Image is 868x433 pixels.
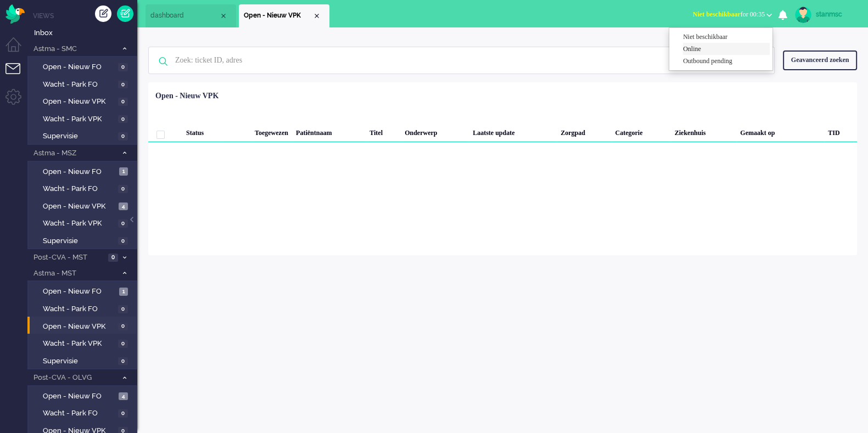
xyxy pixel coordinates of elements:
a: Quick Ticket [117,5,133,22]
div: Status [182,120,223,142]
span: Post-CVA - OLVG [32,373,117,383]
span: Wacht - Park VPK [43,218,115,229]
img: avatar [795,7,811,23]
span: Wacht - Park FO [43,80,115,90]
span: Inbox [34,28,137,38]
span: Open - Nieuw FO [43,62,115,72]
label: Online [683,44,770,54]
span: Wacht - Park FO [43,304,115,314]
span: Supervisie [43,131,115,142]
div: Creëer ticket [95,5,111,22]
div: Gemaakt op [736,120,824,142]
a: Supervisie 0 [32,130,136,142]
span: 0 [118,340,128,348]
li: Admin menu [5,89,30,114]
div: Geavanceerd zoeken [783,50,857,70]
span: for 00:35 [693,10,765,18]
span: 0 [118,323,128,331]
div: Close tab [219,12,228,20]
img: flow_omnibird.svg [5,4,25,24]
span: Astma - MST [32,268,117,279]
a: Wacht - Park VPK 0 [32,337,136,349]
span: 4 [119,203,128,211]
span: 0 [118,305,128,313]
a: stanmsc [793,7,857,23]
span: Open - Nieuw VPK [43,322,115,332]
a: Wacht - Park FO 0 [32,182,136,194]
a: Wacht - Park FO 0 [32,78,136,90]
a: Wacht - Park VPK 0 [32,217,136,229]
a: Supervisie 0 [32,355,136,367]
a: Open - Nieuw FO 4 [32,390,136,402]
a: Open - Nieuw VPK 4 [32,200,136,212]
a: Supervisie 0 [32,234,136,246]
span: 4 [119,392,128,401]
a: Open - Nieuw FO 1 [32,165,136,177]
span: Supervisie [43,356,115,367]
span: Open - Nieuw VPK [43,201,116,212]
span: dashboard [150,11,219,20]
span: 0 [118,237,128,245]
span: 0 [118,115,128,123]
div: Titel [366,120,401,142]
span: Astma - MSZ [32,148,117,159]
li: Niet beschikbaarfor 00:35 Niet beschikbaarOnlineOutbound pending [686,3,779,27]
span: Wacht - Park FO [43,408,115,419]
a: Open - Nieuw VPK 0 [32,320,136,332]
div: Patiëntnaam [292,120,366,142]
div: Categorie [611,120,670,142]
button: Niet beschikbaarfor 00:35 [686,7,779,23]
div: Onderwerp [401,120,469,142]
li: Dashboard [145,4,236,27]
span: Open - Nieuw VPK [244,11,312,20]
span: Niet beschikbaar [693,10,741,18]
span: 0 [118,220,128,228]
div: Toegewezen [251,120,292,142]
a: Wacht - Park VPK 0 [32,113,136,125]
span: Open - Nieuw FO [43,167,116,177]
span: Supervisie [43,236,115,246]
li: Views [33,11,137,20]
div: Ziekenhuis [671,120,737,142]
span: Open - Nieuw VPK [43,97,115,107]
span: Wacht - Park VPK [43,339,115,349]
span: 1 [119,167,128,176]
img: ic-search-icon.svg [149,47,177,76]
li: Tickets menu [5,63,30,88]
span: 0 [118,409,128,418]
input: Zoek: ticket ID, adres [167,47,759,74]
div: Close tab [312,12,321,20]
div: Zorgpad [557,120,611,142]
span: Open - Nieuw FO [43,286,116,297]
span: Wacht - Park FO [43,184,115,194]
span: 0 [118,63,128,71]
span: 0 [118,132,128,140]
div: Open - Nieuw VPK [155,91,219,102]
span: Open - Nieuw FO [43,391,116,402]
span: 1 [119,288,128,296]
span: Astma - SMC [32,44,117,54]
span: Wacht - Park VPK [43,114,115,125]
a: Open - Nieuw FO 0 [32,60,136,72]
a: Wacht - Park FO 0 [32,302,136,314]
a: Open - Nieuw FO 1 [32,285,136,297]
span: 0 [108,254,118,262]
li: View [239,4,329,27]
a: Inbox [32,26,137,38]
span: 0 [118,357,128,365]
label: Niet beschikbaar [683,32,770,42]
span: 0 [118,81,128,89]
div: Laatste update [469,120,557,142]
span: Post-CVA - MST [32,252,105,263]
label: Outbound pending [683,57,770,66]
a: Omnidesk [5,7,25,15]
span: 0 [118,185,128,193]
li: Dashboard menu [5,37,30,62]
div: TID [824,120,857,142]
span: 0 [118,98,128,106]
div: stanmsc [816,9,857,20]
a: Open - Nieuw VPK 0 [32,95,136,107]
a: Wacht - Park FO 0 [32,407,136,419]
